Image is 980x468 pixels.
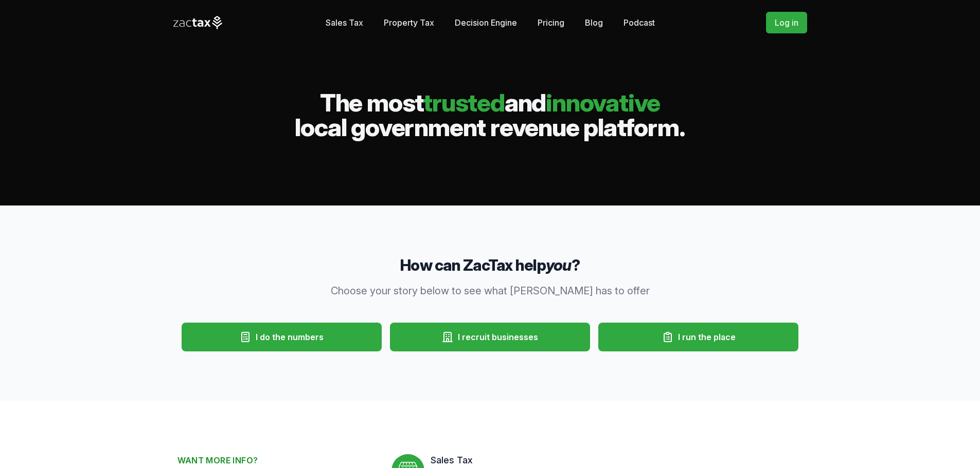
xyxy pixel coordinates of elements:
[293,284,688,298] p: Choose your story below to see what [PERSON_NAME] has to offer
[384,12,434,33] a: Property Tax
[458,331,538,343] span: I recruit businesses
[423,87,505,118] span: trusted
[546,256,572,274] em: you
[326,12,363,33] a: Sales Tax
[623,12,655,33] a: Podcast
[173,90,807,140] h2: The most and local government revenue platform.
[766,12,807,33] a: Log in
[546,87,660,118] span: innovative
[390,323,590,351] button: I recruit businesses
[256,331,324,343] span: I do the numbers
[455,12,517,33] a: Decision Engine
[177,255,803,275] h3: How can ZacTax help ?
[585,12,603,33] a: Blog
[177,454,375,466] h2: Want more info?
[598,323,798,351] button: I run the place
[431,454,803,466] dt: Sales Tax
[678,331,736,343] span: I run the place
[182,323,382,351] button: I do the numbers
[538,12,564,33] a: Pricing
